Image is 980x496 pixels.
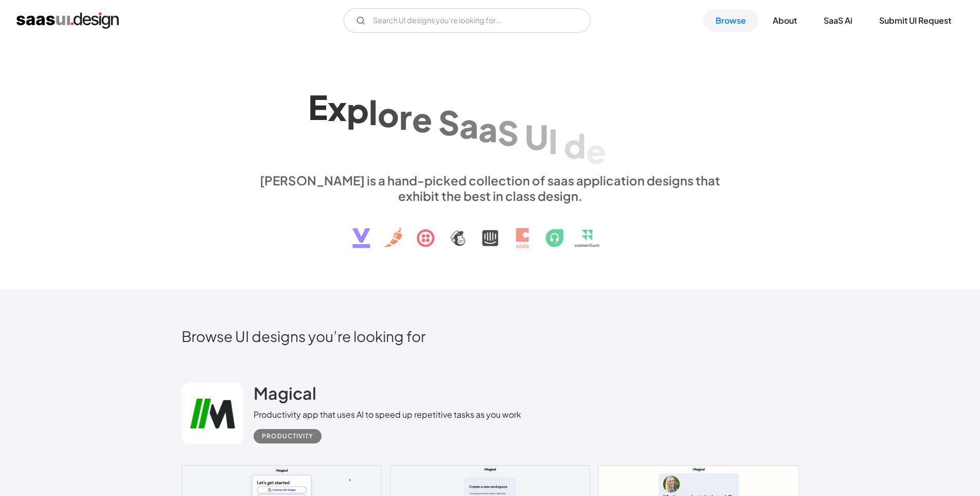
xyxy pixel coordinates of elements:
a: Submit UI Request [867,9,964,32]
a: SaaS Ai [811,9,865,32]
div: r [399,96,412,136]
div: e [586,130,606,170]
div: l [369,92,378,131]
h2: Browse UI designs you’re looking for [182,327,799,345]
div: p [347,90,369,129]
div: x [328,88,347,128]
div: d [564,126,586,165]
a: Magical [254,383,316,408]
div: e [412,99,432,139]
a: home [16,12,119,29]
a: Browse [703,9,758,32]
form: Email Form [344,8,591,33]
div: I [548,121,558,161]
div: [PERSON_NAME] is a hand-picked collection of saas application designs that exhibit the best in cl... [254,173,727,203]
div: a [478,109,497,148]
h2: Magical [254,383,316,403]
h1: Explore SaaS UI design patterns & interactions. [254,83,727,163]
div: a [459,106,478,145]
input: Search UI designs you're looking for... [344,8,591,33]
div: Productivity app that uses AI to speed up repetitive tasks as you work [254,408,521,421]
div: U [525,117,548,157]
img: text, icon, saas logo [334,203,646,257]
a: About [760,9,809,32]
div: S [438,102,459,142]
div: E [308,87,328,126]
div: S [497,113,519,152]
div: Productivity [262,430,313,442]
div: o [378,94,399,133]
